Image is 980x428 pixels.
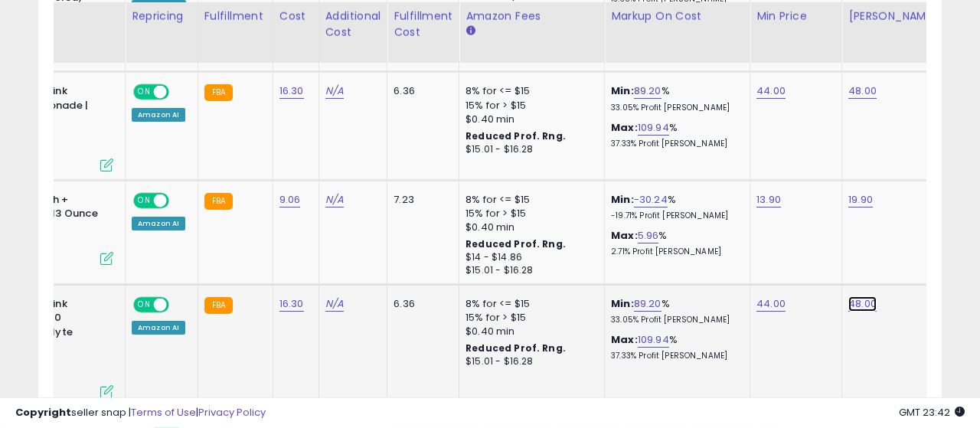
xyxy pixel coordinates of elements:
div: Amazon Fees [465,8,598,25]
a: N/A [325,296,344,312]
div: Fulfillment Cost [394,8,452,41]
a: 89.20 [634,296,661,312]
div: % [611,121,738,149]
small: FBA [204,84,233,101]
b: Min: [611,296,634,311]
a: Privacy Policy [198,405,266,420]
a: 44.00 [756,83,786,99]
div: % [611,229,738,257]
a: 48.00 [848,296,877,312]
div: 15% for > $15 [465,99,593,113]
div: % [611,193,738,221]
div: seller snap | | [15,406,266,420]
b: Reduced Prof. Rng. [465,341,566,354]
a: 44.00 [756,296,786,312]
div: Additional Cost [325,8,381,41]
div: Amazon AI [132,217,185,230]
a: 109.94 [638,120,669,136]
b: Max: [611,228,638,243]
div: 8% for <= $15 [465,193,593,207]
strong: Copyright [15,405,71,420]
a: N/A [325,83,344,99]
div: Repricing [132,8,191,25]
a: N/A [325,192,344,207]
a: Terms of Use [131,405,196,420]
span: OFF [167,86,191,99]
div: $15.01 - $16.28 [465,264,593,277]
a: -30.24 [634,192,668,207]
div: Min Price [756,8,835,25]
div: $0.40 min [465,221,593,234]
a: 48.00 [848,83,877,99]
div: $14 - $14.86 [465,251,593,264]
a: 109.94 [638,332,669,348]
p: 37.33% Profit [PERSON_NAME] [611,139,738,149]
span: ON [135,298,154,311]
span: ON [135,86,154,99]
div: $15.01 - $16.28 [465,143,593,156]
b: Reduced Prof. Rng. [465,237,566,250]
div: % [611,297,738,325]
b: Reduced Prof. Rng. [465,129,566,142]
div: Markup on Cost [611,8,743,25]
span: 2025-08-14 23:42 GMT [899,405,965,420]
small: FBA [204,193,233,210]
div: $0.40 min [465,113,593,126]
b: Max: [611,332,638,347]
div: 8% for <= $15 [465,84,593,98]
span: OFF [167,194,191,207]
div: Fulfillment [204,8,266,25]
span: OFF [167,298,191,311]
th: The percentage added to the cost of goods (COGS) that forms the calculator for Min & Max prices. [605,2,750,63]
p: 37.33% Profit [PERSON_NAME] [611,351,738,361]
a: 89.20 [634,83,661,99]
a: 16.30 [279,83,304,99]
p: -19.71% Profit [PERSON_NAME] [611,211,738,221]
a: 9.06 [279,192,301,207]
span: ON [135,194,154,207]
div: [PERSON_NAME] [848,8,939,25]
div: % [611,84,738,113]
b: Min: [611,83,634,98]
a: 19.90 [848,192,873,207]
a: 13.90 [756,192,781,207]
div: 6.36 [394,84,447,98]
div: 15% for > $15 [465,311,593,325]
a: 5.96 [638,228,659,243]
div: 8% for <= $15 [465,297,593,311]
small: FBA [204,297,233,314]
b: Min: [611,192,634,207]
a: 16.30 [279,296,304,312]
div: % [611,333,738,361]
b: Max: [611,120,638,135]
div: Amazon AI [132,321,185,335]
small: Amazon Fees. [465,25,475,38]
div: Cost [279,8,312,25]
div: $0.40 min [465,325,593,338]
p: 33.05% Profit [PERSON_NAME] [611,103,738,113]
div: Amazon AI [132,108,185,122]
div: 6.36 [394,297,447,311]
div: 7.23 [394,193,447,207]
p: 33.05% Profit [PERSON_NAME] [611,315,738,325]
div: 15% for > $15 [465,207,593,221]
div: $15.01 - $16.28 [465,355,593,368]
p: 2.71% Profit [PERSON_NAME] [611,247,738,257]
